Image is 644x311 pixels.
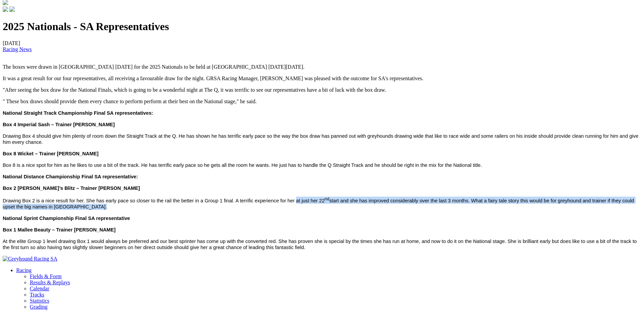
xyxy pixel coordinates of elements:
img: Greyhound Racing SA [3,256,57,262]
a: Statistics [30,298,49,304]
strong: Box 4 Imperial Sash – Trainer [PERSON_NAME] [3,122,115,127]
a: Racing News [3,46,32,52]
span: National Distance Championship Final SA representative: [3,174,138,179]
a: Fields & Form [30,273,62,279]
span: [DATE] [3,40,32,52]
a: Results & Replays [30,280,70,285]
img: twitter.svg [9,6,15,12]
sup: nd [325,197,329,201]
span: Drawing Box 2 is a nice result for her. She has early pace so closer to the rail the better in a ... [3,198,634,209]
span: Box 8 is a nice spot for him as he likes to use a bit of the track. He has terrific early pace so... [3,162,482,168]
a: Grading [30,304,47,310]
strong: Box 8 Wicket – Trainer [PERSON_NAME] [3,151,98,156]
span: Box 1 Mallee Beauty – Trainer [PERSON_NAME] [3,227,116,232]
h1: 2025 Nationals - SA Representatives [3,20,641,33]
p: "After seeing the box draw for the National Finals, which is going to be a wonderful night at The... [3,87,641,93]
span: National Straight Track Championship Final SA representatives: [3,110,153,116]
span: Drawing Box 4 should give him plenty of room down the Straight Track at the Q. He has shown he ha... [3,133,638,145]
a: Calendar [30,286,49,291]
a: Racing [16,267,31,273]
p: The boxes were drawn in [GEOGRAPHIC_DATA] [DATE] for the 2025 Nationals to be held at [GEOGRAPHIC... [3,64,641,70]
span: At the elite Group 1 level drawing Box 1 would always be preferred and our best sprinter has come... [3,239,637,250]
a: Tracks [30,292,44,297]
img: facebook.svg [3,6,8,12]
p: " These box draws should provide them every chance to perform perform at their best on the Nation... [3,98,641,105]
span: Box 2 [PERSON_NAME]’s Blitz – Trainer [PERSON_NAME] [3,185,140,191]
span: National Sprint Championship Final SA representative [3,216,130,221]
p: It was a great result for our four representatives, all receiving a favourable draw for the night... [3,75,641,82]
